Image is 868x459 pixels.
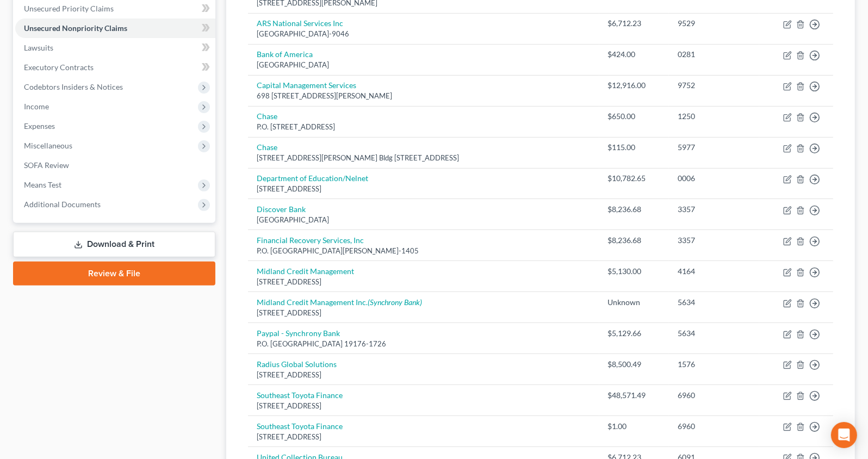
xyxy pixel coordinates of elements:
div: $6,712.23 [608,18,660,29]
div: $5,130.00 [608,266,660,277]
div: $8,500.49 [608,359,660,370]
div: [GEOGRAPHIC_DATA] [257,215,591,225]
div: [STREET_ADDRESS] [257,308,591,318]
div: Open Intercom Messenger [831,422,857,448]
span: Executory Contracts [24,63,94,72]
div: Unknown [608,297,660,308]
div: [STREET_ADDRESS] [257,432,591,442]
a: Chase [257,142,277,152]
div: 5977 [678,142,751,153]
a: Bank of America [257,49,313,59]
div: P.O. [STREET_ADDRESS] [257,122,591,132]
a: Chase [257,111,277,121]
div: 1576 [678,359,751,370]
div: [STREET_ADDRESS] [257,277,591,287]
a: Capital Management Services [257,80,356,90]
div: $424.00 [608,49,660,60]
a: Paypal - Synchrony Bank [257,328,340,338]
div: $10,782.65 [608,173,660,184]
div: 5634 [678,328,751,339]
div: 1250 [678,111,751,122]
a: Department of Education/Nelnet [257,173,368,183]
div: $12,916.00 [608,80,660,91]
div: 0281 [678,49,751,60]
a: Download & Print [13,232,215,257]
div: 9529 [678,18,751,29]
div: 698 [STREET_ADDRESS][PERSON_NAME] [257,91,591,101]
div: $8,236.68 [608,235,660,246]
span: Means Test [24,180,61,189]
span: Additional Documents [24,200,101,209]
a: SOFA Review [15,156,215,175]
div: P.O. [GEOGRAPHIC_DATA][PERSON_NAME]-1405 [257,246,591,256]
div: [GEOGRAPHIC_DATA]-9046 [257,29,591,39]
div: [STREET_ADDRESS] [257,401,591,411]
a: Midland Credit Management [257,266,354,276]
a: Unsecured Nonpriority Claims [15,18,215,38]
span: Unsecured Priority Claims [24,4,114,13]
a: Southeast Toyota Finance [257,390,343,400]
div: 3357 [678,204,751,215]
a: Financial Recovery Services, Inc [257,235,364,245]
a: ARS National Services Inc [257,18,343,28]
a: Midland Credit Management Inc.(Synchrony Bank) [257,297,422,307]
span: Unsecured Nonpriority Claims [24,23,127,33]
div: 3357 [678,235,751,246]
span: SOFA Review [24,160,69,170]
a: Review & File [13,262,215,286]
div: $1.00 [608,421,660,432]
div: [GEOGRAPHIC_DATA] [257,60,591,70]
div: $8,236.68 [608,204,660,215]
a: Executory Contracts [15,58,215,77]
div: 9752 [678,80,751,91]
div: [STREET_ADDRESS] [257,184,591,194]
a: Southeast Toyota Finance [257,421,343,431]
div: P.O. [GEOGRAPHIC_DATA] 19176-1726 [257,339,591,349]
a: Lawsuits [15,38,215,58]
div: $5,129.66 [608,328,660,339]
div: $650.00 [608,111,660,122]
span: Codebtors Insiders & Notices [24,82,123,91]
div: 6960 [678,390,751,401]
div: 5634 [678,297,751,308]
span: Miscellaneous [24,141,72,150]
div: 6960 [678,421,751,432]
div: $48,571.49 [608,390,660,401]
span: Income [24,102,49,111]
span: Expenses [24,121,55,131]
div: [STREET_ADDRESS][PERSON_NAME] Bldg [STREET_ADDRESS] [257,153,591,163]
div: 4164 [678,266,751,277]
a: Radius Global Solutions [257,359,337,369]
span: Lawsuits [24,43,53,52]
i: (Synchrony Bank) [368,297,422,307]
a: Discover Bank [257,204,306,214]
div: 0006 [678,173,751,184]
div: $115.00 [608,142,660,153]
div: [STREET_ADDRESS] [257,370,591,380]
